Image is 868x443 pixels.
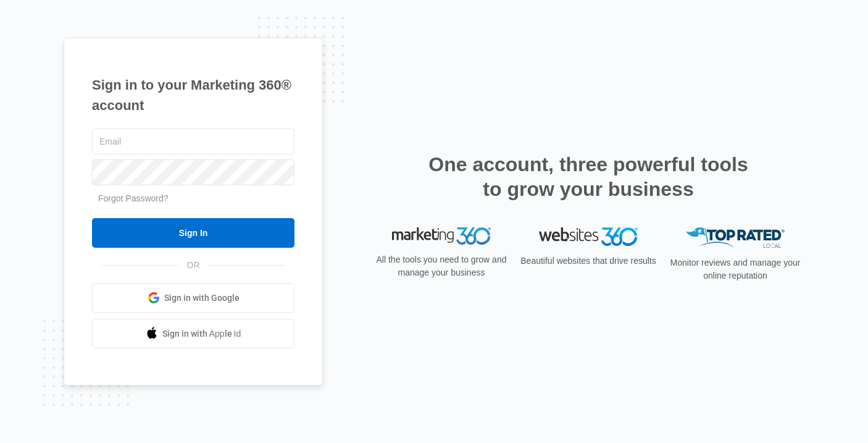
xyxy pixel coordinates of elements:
[539,227,638,245] img: Websites 360
[164,292,240,305] span: Sign in with Google
[92,75,294,116] h1: Sign in to your Marketing 360® account
[666,256,804,282] p: Monitor reviews and manage your online reputation
[92,129,294,154] input: Email
[519,255,657,268] p: Beautiful websites that drive results
[425,152,752,201] h2: One account, three powerful tools to grow your business
[686,227,785,248] img: Top Rated Local
[98,193,169,203] a: Forgot Password?
[162,327,241,340] span: Sign in with Apple Id
[92,283,294,313] a: Sign in with Google
[392,227,491,245] img: Marketing 360
[92,218,294,248] input: Sign In
[92,319,294,348] a: Sign in with Apple Id
[178,259,209,272] span: OR
[372,253,511,279] p: All the tools you need to grow and manage your business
